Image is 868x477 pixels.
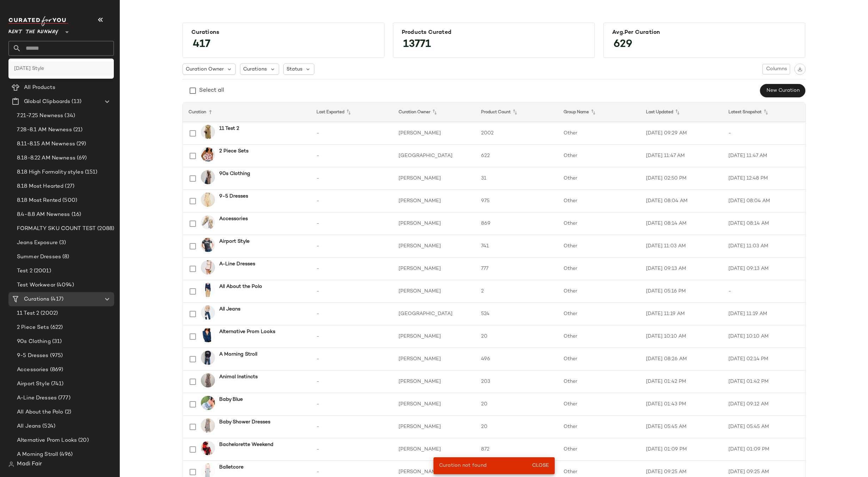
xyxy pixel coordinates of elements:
[393,212,475,235] td: [PERSON_NAME]
[41,422,55,430] span: (524)
[201,441,215,455] img: STD162.jpg
[531,463,549,469] span: Close
[766,88,799,93] span: New Curation
[475,102,558,122] th: Product Count
[558,280,640,303] td: Other
[558,212,640,235] td: Other
[393,167,475,190] td: [PERSON_NAME]
[393,145,475,167] td: [GEOGRAPHIC_DATA]
[219,170,250,177] b: 90s Clothing
[17,436,77,445] span: Alternative Prom Looks
[723,122,805,145] td: -
[201,215,215,229] img: ODLR367.jpg
[58,239,66,247] span: (3)
[558,393,640,416] td: Other
[393,235,475,258] td: [PERSON_NAME]
[77,436,89,445] span: (20)
[558,235,640,258] td: Other
[529,459,552,472] button: Close
[640,348,723,370] td: [DATE] 08:26 AM
[558,325,640,348] td: Other
[723,393,805,416] td: [DATE] 09:12 AM
[17,182,63,191] span: 8.18 Most Hearted
[186,32,217,57] span: 417
[70,98,81,106] span: (13)
[219,441,273,448] b: Bachelorette Weekend
[219,464,244,471] b: Balletcore
[723,303,805,325] td: [DATE] 11:19 AM
[723,235,805,258] td: [DATE] 11:03 AM
[11,70,18,77] img: svg%3e
[201,351,215,365] img: ABG66.jpg
[17,267,32,275] span: Test 2
[58,451,73,459] span: (496)
[558,438,640,461] td: Other
[219,283,262,290] b: All About the Polo
[55,281,74,289] span: (4094)
[17,309,39,318] span: 11 Test 2
[199,86,224,95] div: Select all
[311,325,393,348] td: -
[393,102,475,122] th: Curation Owner
[640,235,723,258] td: [DATE] 11:03 AM
[24,84,55,92] span: All Products
[723,325,805,348] td: [DATE] 10:10 AM
[640,280,723,303] td: [DATE] 05:16 PM
[393,303,475,325] td: [GEOGRAPHIC_DATA]
[640,122,723,145] td: [DATE] 09:29 AM
[723,416,805,438] td: [DATE] 05:45 AM
[24,295,49,303] span: Curations
[311,280,393,303] td: -
[17,338,51,346] span: 90s Clothing
[17,380,50,388] span: Airport Style
[760,84,805,97] button: New Curation
[640,190,723,212] td: [DATE] 08:04 AM
[475,438,558,461] td: 872
[17,211,70,219] span: 8.4-8.8 AM Newness
[798,67,802,72] img: svg%3e
[219,215,248,223] b: Accessories
[75,154,87,162] span: (69)
[17,451,58,459] span: A Morning Stroll
[640,303,723,325] td: [DATE] 11:19 AM
[201,193,215,207] img: VIN221.jpg
[49,324,63,332] span: (622)
[17,253,61,261] span: Summer Dresses
[84,168,98,176] span: (151)
[17,126,72,134] span: 7.28-8.1 AM Newness
[17,281,55,289] span: Test Workwear
[219,328,275,336] b: Alternative Prom Looks
[475,325,558,348] td: 20
[640,438,723,461] td: [DATE] 01:09 PM
[183,102,311,122] th: Curation
[723,280,805,303] td: -
[17,352,49,360] span: 9-5 Dresses
[723,370,805,393] td: [DATE] 01:42 PM
[311,438,393,461] td: -
[640,167,723,190] td: [DATE] 02:50 PM
[765,66,787,72] span: Columns
[50,380,64,388] span: (741)
[612,29,796,36] div: Avg.per Curation
[61,253,69,261] span: (8)
[558,102,640,122] th: Group Name
[393,258,475,280] td: [PERSON_NAME]
[61,197,77,205] span: (500)
[17,324,49,332] span: 2 Piece Sets
[219,147,248,155] b: 2 Piece Sets
[63,182,74,191] span: (27)
[311,348,393,370] td: -
[8,24,59,37] span: Rent the Runway
[558,258,640,280] td: Other
[219,396,243,403] b: Baby Blue
[640,212,723,235] td: [DATE] 08:14 AM
[201,396,215,410] img: CLUB239.jpg
[640,145,723,167] td: [DATE] 11:47 AM
[96,225,114,233] span: (2088)
[201,238,215,252] img: SPR12.jpg
[219,193,248,200] b: 9-5 Dresses
[243,66,267,73] span: Curations
[17,408,63,416] span: All About the Polo
[17,366,49,374] span: Accessories
[49,295,63,303] span: (417)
